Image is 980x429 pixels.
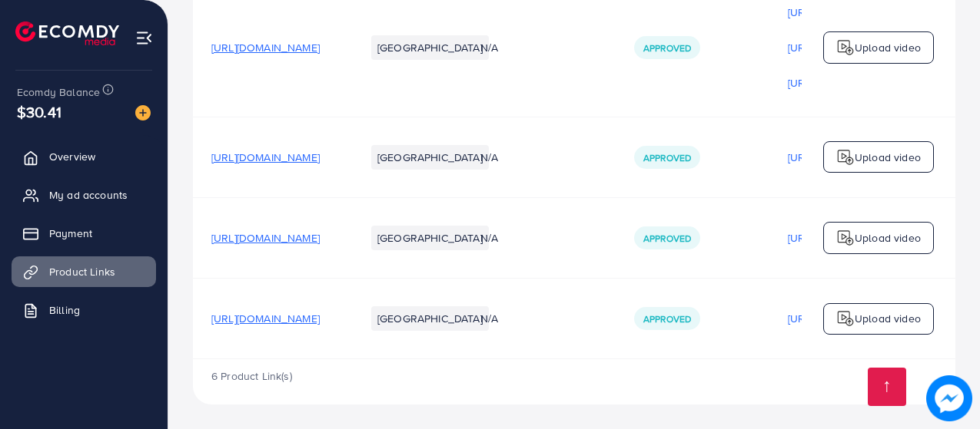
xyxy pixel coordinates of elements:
[12,295,156,325] a: Billing
[371,35,489,60] li: [GEOGRAPHIC_DATA]
[836,309,855,328] img: logo
[17,101,61,123] span: $30.41
[211,40,320,55] span: [URL][DOMAIN_NAME]
[836,148,855,167] img: logo
[371,145,489,170] li: [GEOGRAPHIC_DATA]
[480,230,498,246] span: N/A
[480,150,498,165] span: N/A
[836,38,855,57] img: logo
[17,84,100,100] span: Ecomdy Balance
[788,148,896,167] p: [URL][DOMAIN_NAME]
[788,309,896,328] p: [URL][DOMAIN_NAME]
[643,312,691,325] span: Approved
[49,149,95,164] span: Overview
[855,148,921,167] p: Upload video
[211,230,320,246] span: [URL][DOMAIN_NAME]
[926,375,972,421] img: image
[211,311,320,326] span: [URL][DOMAIN_NAME]
[135,29,153,47] img: menu
[480,311,498,326] span: N/A
[855,38,921,57] p: Upload video
[12,180,156,210] a: My ad accounts
[788,74,896,92] p: [URL][DOMAIN_NAME]
[12,218,156,249] a: Payment
[643,232,691,245] span: Approved
[211,150,320,165] span: [URL][DOMAIN_NAME]
[135,105,151,120] img: image
[12,256,156,287] a: Product Links
[49,226,92,241] span: Payment
[788,229,896,247] p: [URL][DOMAIN_NAME]
[49,187,128,203] span: My ad accounts
[15,21,119,45] img: logo
[643,41,691,54] span: Approved
[49,302,80,318] span: Billing
[788,3,896,21] p: [URL][DOMAIN_NAME]
[643,151,691,164] span: Approved
[371,226,489,250] li: [GEOGRAPHIC_DATA]
[371,306,489,331] li: [GEOGRAPHIC_DATA]
[855,229,921,247] p: Upload video
[211,368,292,384] span: 6 Product Link(s)
[788,38,896,57] p: [URL][DOMAIN_NAME]
[49,264,115,279] span: Product Links
[12,141,156,172] a: Overview
[480,40,498,55] span: N/A
[855,309,921,328] p: Upload video
[836,229,855,247] img: logo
